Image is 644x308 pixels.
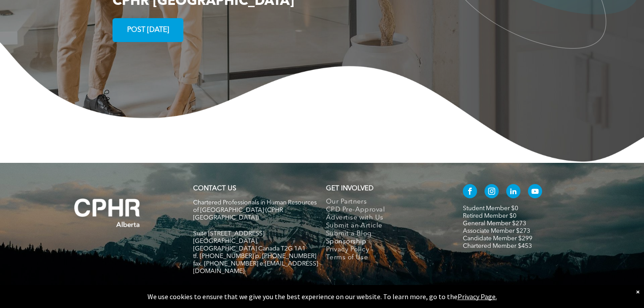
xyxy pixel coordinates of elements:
[326,246,444,254] a: Privacy Policy
[326,206,444,214] a: CPD Pre-Approval
[193,231,264,237] span: Suite [STREET_ADDRESS]
[528,184,542,200] a: youtube
[463,220,526,227] a: General Member $273
[193,238,306,252] span: [GEOGRAPHIC_DATA], [GEOGRAPHIC_DATA] Canada T2G 1A1
[463,213,516,219] a: Retired Member $0
[326,238,444,246] a: Sponsorship
[56,181,158,245] img: A white background with a few lines on it
[636,287,640,296] div: Dismiss notification
[193,200,317,221] span: Chartered Professionals in Human Resources of [GEOGRAPHIC_DATA] (CPHR [GEOGRAPHIC_DATA])
[124,22,172,39] span: POST [DATE]
[113,18,183,42] a: POST [DATE]
[506,184,520,200] a: linkedin
[193,261,318,274] span: fax. [PHONE_NUMBER] e:[EMAIL_ADDRESS][DOMAIN_NAME]
[193,185,236,192] a: CONTACT US
[463,184,477,200] a: facebook
[326,214,444,222] a: Advertise with Us
[326,230,444,238] a: Submit a Blog
[458,292,497,301] a: Privacy Page.
[193,253,316,259] span: tf. [PHONE_NUMBER] p. [PHONE_NUMBER]
[463,243,532,249] a: Chartered Member $453
[463,205,518,212] a: Student Member $0
[326,222,444,230] a: Submit an Article
[326,198,444,206] a: Our Partners
[463,228,530,234] a: Associate Member $273
[326,254,444,262] a: Terms of Use
[463,235,532,242] a: Candidate Member $299
[326,185,373,192] span: GET INVOLVED
[485,184,499,200] a: instagram
[326,238,367,246] span: Sponsorship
